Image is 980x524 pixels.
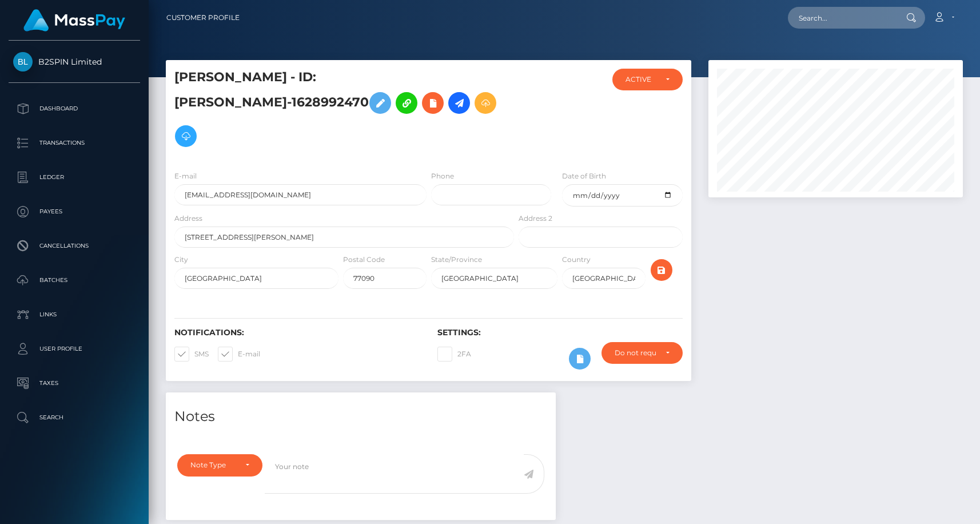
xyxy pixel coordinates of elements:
[615,348,656,358] div: Do not require
[9,163,140,192] a: Ledger
[9,232,140,260] a: Cancellations
[626,75,656,84] div: ACTIVE
[9,369,140,398] a: Taxes
[190,461,236,470] div: Note Type
[13,169,136,186] p: Ledger
[174,69,508,153] h5: [PERSON_NAME] - ID: [PERSON_NAME]-1628992470
[601,342,683,364] button: Do not require
[13,52,33,72] img: B2SPIN Limited
[13,375,136,392] p: Taxes
[431,255,482,265] label: State/Province
[174,213,202,224] label: Address
[437,328,683,338] h6: Settings:
[13,237,136,255] p: Cancellations
[9,94,140,123] a: Dashboard
[174,328,420,338] h6: Notifications:
[9,335,140,363] a: User Profile
[174,407,547,427] h4: Notes
[9,57,140,67] span: B2SPIN Limited
[13,272,136,289] p: Batches
[13,340,136,358] p: User Profile
[177,454,262,476] button: Note Type
[13,409,136,426] p: Search
[612,69,683,90] button: ACTIVE
[448,92,470,114] a: Initiate Payout
[174,255,188,265] label: City
[9,266,140,295] a: Batches
[174,171,197,181] label: E-mail
[562,255,591,265] label: Country
[343,255,385,265] label: Postal Code
[562,171,606,181] label: Date of Birth
[13,134,136,152] p: Transactions
[174,347,209,362] label: SMS
[9,197,140,226] a: Payees
[13,203,136,220] p: Payees
[9,300,140,329] a: Links
[9,129,140,157] a: Transactions
[788,7,895,29] input: Search...
[166,6,240,30] a: Customer Profile
[431,171,454,181] label: Phone
[13,100,136,117] p: Dashboard
[519,213,552,224] label: Address 2
[9,403,140,432] a: Search
[437,347,471,362] label: 2FA
[218,347,260,362] label: E-mail
[13,306,136,323] p: Links
[23,9,125,31] img: MassPay Logo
